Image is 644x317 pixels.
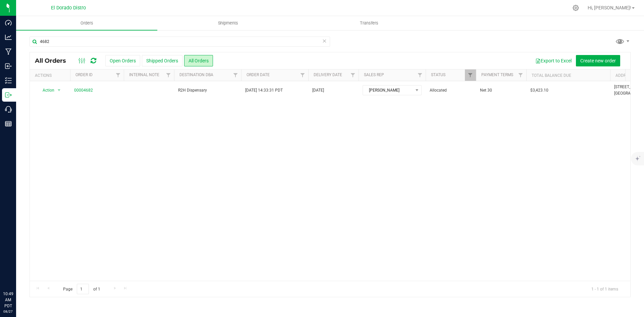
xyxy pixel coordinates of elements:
[351,20,387,26] span: Transfers
[5,48,12,55] inline-svg: Manufacturing
[588,5,631,10] span: Hi, [PERSON_NAME]!
[105,55,140,66] button: Open Orders
[3,291,13,309] p: 10:49 AM PDT
[431,72,445,77] a: Status
[576,55,620,66] button: Create new order
[35,73,67,78] div: Actions
[531,55,576,66] button: Export to Excel
[157,16,299,30] a: Shipments
[245,87,283,94] span: [DATE] 14:33:31 PDT
[5,106,12,113] inline-svg: Call Center
[163,69,174,81] a: Filter
[515,69,526,81] a: Filter
[37,86,55,95] span: Action
[415,69,426,81] a: Filter
[16,16,157,30] a: Orders
[30,37,330,47] input: Search Order ID, Destination, Customer PO...
[178,87,237,94] span: R2H Dispensary
[5,77,12,84] inline-svg: Inventory
[77,284,89,294] input: 1
[5,34,12,41] inline-svg: Analytics
[7,263,27,283] iframe: Resource center
[364,72,384,77] a: Sales Rep
[3,309,13,314] p: 08/27
[480,87,522,94] span: Net 30
[51,5,86,11] span: El Dorado Distro
[363,86,413,95] span: [PERSON_NAME]
[312,87,324,94] span: [DATE]
[113,69,124,81] a: Filter
[209,20,247,26] span: Shipments
[142,55,182,66] button: Shipped Orders
[530,87,548,94] span: $3,423.10
[75,72,93,77] a: Order ID
[5,63,12,69] inline-svg: Inbound
[57,284,106,294] span: Page of 1
[572,5,580,11] div: Manage settings
[465,69,476,81] a: Filter
[526,69,610,81] th: Total Balance Due
[430,87,472,94] span: Allocated
[586,284,624,294] span: 1 - 1 of 1 items
[297,69,308,81] a: Filter
[247,72,270,77] a: Order Date
[5,19,12,26] inline-svg: Dashboard
[322,37,327,45] span: Clear
[299,16,440,30] a: Transfers
[35,57,73,64] span: All Orders
[481,72,513,77] a: Payment Terms
[347,69,359,81] a: Filter
[74,87,93,94] a: 00004682
[129,72,159,77] a: Internal Note
[580,58,616,63] span: Create new order
[55,86,63,95] span: select
[184,55,213,66] button: All Orders
[230,69,241,81] a: Filter
[179,72,213,77] a: Destination DBA
[314,72,342,77] a: Delivery Date
[71,20,102,26] span: Orders
[5,120,12,127] inline-svg: Reports
[5,92,12,98] inline-svg: Outbound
